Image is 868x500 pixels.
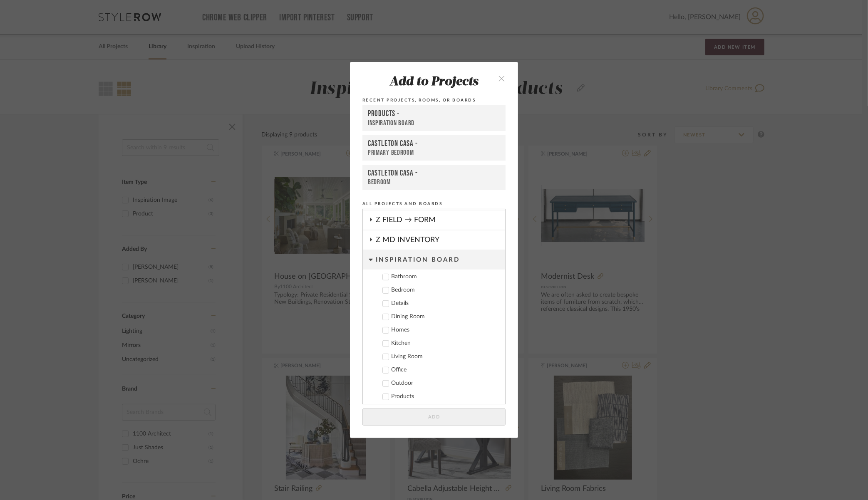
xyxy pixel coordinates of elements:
[391,287,498,294] div: Bedroom
[391,300,498,307] div: Details
[391,327,498,334] div: Homes
[368,119,500,128] div: Inspiration Board
[368,149,500,157] div: Primary Bedroom
[362,200,506,208] div: All Projects and Boards
[368,168,500,178] div: CASTLETON CASA -
[368,178,500,186] div: Bedroom
[391,366,498,374] div: Office
[391,380,498,387] div: Outdoor
[368,109,500,119] div: Products -
[362,97,506,104] div: Recent Projects, Rooms, or Boards
[391,353,498,360] div: Living Room
[391,340,498,347] div: Kitchen
[391,393,498,400] div: Products
[376,230,505,250] div: Z MD INVENTORY
[368,139,500,149] div: CASTLETON CASA -
[391,273,498,280] div: Bathroom
[391,313,498,320] div: Dining Room
[362,75,506,89] div: Add to Projects
[489,69,514,87] button: close
[376,250,505,270] div: Inspiration Board
[362,408,506,426] button: Add
[376,210,505,230] div: Z FIELD → FORM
